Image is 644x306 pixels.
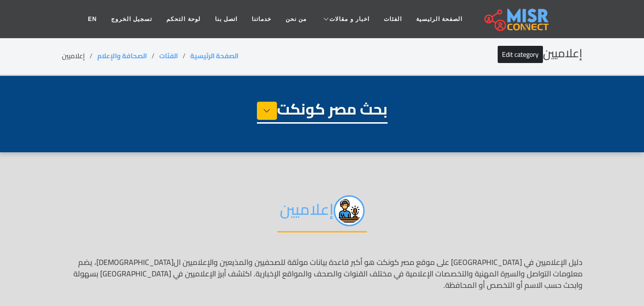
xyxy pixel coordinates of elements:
[498,46,543,63] a: Edit category
[277,195,367,232] h2: إعلاميين
[159,10,207,28] a: لوحة التحكم
[97,50,147,62] a: الصحافة والإعلام
[208,10,245,28] a: اتصل بنا
[329,15,369,23] span: اخبار و مقالات
[484,7,548,31] img: main.misr_connect
[314,10,377,28] a: اخبار و مقالات
[62,51,97,61] li: إعلاميين
[190,50,238,62] a: الصفحة الرئيسية
[334,195,365,226] img: ee5C6edIbzSpwllweW8y.png
[159,50,178,62] a: الفئات
[377,10,409,28] a: الفئات
[81,10,104,28] a: EN
[498,47,583,61] h2: إعلاميين
[409,10,470,28] a: الصفحة الرئيسية
[278,10,314,28] a: من نحن
[257,100,388,124] h1: بحث مصر كونكت
[62,256,583,291] p: دليل الإعلاميين في [GEOGRAPHIC_DATA] على موقع مصر كونكت هو أكبر قاعدة بيانات موثقة للصحفيين والمذ...
[104,10,159,28] a: تسجيل الخروج
[245,10,278,28] a: خدماتنا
